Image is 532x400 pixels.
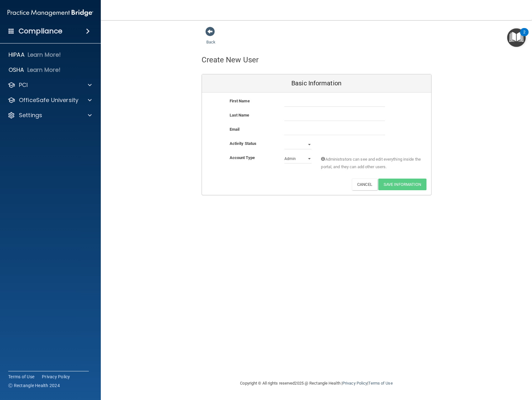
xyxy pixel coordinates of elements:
span: Administrators can see and edit everything inside the portal, and they can add other users. [321,156,421,171]
button: Cancel [352,179,377,190]
b: Activity Status [230,141,257,146]
button: Open Resource Center, 2 new notifications [507,28,526,47]
iframe: Drift Widget Chat Controller [423,355,524,380]
a: PCI [8,81,92,89]
p: Learn More! [27,66,61,74]
h4: Create New User [202,56,259,64]
b: Email [230,127,240,132]
p: OfficeSafe University [19,96,78,104]
div: Copyright © All rights reserved 2025 @ Rectangle Health | | [202,373,432,393]
a: OfficeSafe University [8,96,92,104]
p: Learn More! [28,51,61,59]
a: Back [206,32,215,44]
p: HIPAA [9,51,25,59]
a: Terms of Use [8,374,34,380]
a: Settings [8,111,92,119]
b: Last Name [230,113,249,117]
button: Save Information [378,179,426,190]
div: Basic Information [202,74,431,93]
a: Privacy Policy [42,374,70,380]
p: Settings [19,111,42,119]
span: Ⓒ Rectangle Health 2024 [8,382,60,389]
a: Privacy Policy [342,381,367,386]
b: First Name [230,99,250,103]
b: Account Type [230,155,255,160]
p: OSHA [9,66,24,74]
p: PCI [19,81,28,89]
div: 2 [523,32,525,40]
img: PMB logo [8,7,93,19]
h4: Compliance [19,27,62,36]
a: Terms of Use [368,381,392,386]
